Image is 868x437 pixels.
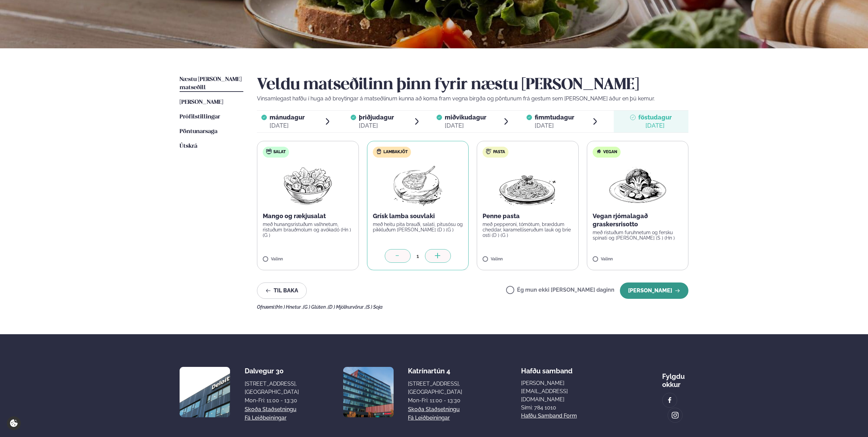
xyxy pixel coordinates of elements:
[521,361,573,375] span: Hafðu samband
[180,367,230,417] img: image alt
[376,149,382,154] img: Lamb.svg
[593,230,683,241] p: með ristuðum furuhnetum og fersku spínati og [PERSON_NAME] (S ) (Hn )
[483,212,573,220] p: Penne pasta
[483,222,573,238] p: með pepperoni, tómötum, bræddum cheddar, karamelliseruðum lauk og brie osti (D ) (G )
[535,114,574,121] span: fimmtudagur
[180,99,223,105] span: [PERSON_NAME]
[270,114,305,121] span: mánudagur
[671,411,679,419] img: image alt
[275,304,303,310] span: (Hn ) Hnetur ,
[328,304,366,310] span: (D ) Mjólkurvörur ,
[343,367,394,417] img: image alt
[180,128,217,136] a: Pöntunarsaga
[303,304,328,310] span: (G ) Glúten ,
[266,149,272,154] img: salad.svg
[387,163,448,207] img: Lamb-Meat.png
[245,405,296,414] a: Skoða staðsetningu
[180,98,223,107] a: [PERSON_NAME]
[383,149,408,155] span: Lambakjöt
[411,252,425,260] div: 1
[408,414,450,422] a: Fá leiðbeiningar
[7,416,21,430] a: Cookie settings
[493,149,505,155] span: Pasta
[263,222,353,238] p: með hunangsristuðum valhnetum, ristuðum brauðmolum og avókadó (Hn ) (G )
[273,149,286,155] span: Salat
[180,77,242,91] span: Næstu [PERSON_NAME] matseðill
[593,212,683,228] p: Vegan rjómalagað graskersrisotto
[408,367,462,375] div: Katrínartún 4
[445,122,486,130] div: [DATE]
[373,212,463,220] p: Grísk lamba souvlaki
[408,405,460,414] a: Skoða staðsetningu
[180,114,220,120] span: Prófílstillingar
[257,95,688,103] p: Vinsamlegast hafðu í huga að breytingar á matseðlinum kunna að koma fram vegna birgða og pöntunum...
[638,122,672,130] div: [DATE]
[666,396,673,404] img: image alt
[366,304,383,310] span: (S ) Soja
[408,396,462,405] div: Mon-Fri: 11:00 - 13:30
[180,113,220,121] a: Prófílstillingar
[263,212,353,220] p: Mango og rækjusalat
[278,163,338,207] img: Salad.png
[180,143,197,149] span: Útskrá
[521,379,603,404] a: [PERSON_NAME][EMAIL_ADDRESS][DOMAIN_NAME]
[245,367,299,375] div: Dalvegur 30
[245,380,299,396] div: [STREET_ADDRESS], [GEOGRAPHIC_DATA]
[638,114,672,121] span: föstudagur
[668,408,682,422] a: image alt
[373,222,463,232] p: með heitu pita brauði, salati, pitusósu og pikkluðum [PERSON_NAME] (D ) (G )
[535,122,574,130] div: [DATE]
[486,149,491,154] img: pasta.svg
[180,76,243,92] a: Næstu [PERSON_NAME] matseðill
[498,163,558,207] img: Spagetti.png
[521,404,603,412] p: Sími: 784 1010
[257,282,307,299] button: Til baka
[620,282,688,299] button: [PERSON_NAME]
[608,163,668,207] img: Vegan.png
[270,122,305,130] div: [DATE]
[663,393,677,407] a: image alt
[521,412,577,420] a: Hafðu samband form
[445,114,486,121] span: miðvikudagur
[257,76,688,95] h2: Veldu matseðilinn þinn fyrir næstu [PERSON_NAME]
[662,367,688,389] div: Fylgdu okkur
[245,396,299,405] div: Mon-Fri: 11:00 - 13:30
[408,380,462,396] div: [STREET_ADDRESS], [GEOGRAPHIC_DATA]
[180,129,217,134] span: Pöntunarsaga
[603,149,617,155] span: Vegan
[359,114,394,121] span: þriðjudagur
[257,304,688,310] div: Ofnæmi:
[180,142,197,150] a: Útskrá
[596,149,601,154] img: Vegan.svg
[245,414,287,422] a: Fá leiðbeiningar
[359,122,394,130] div: [DATE]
